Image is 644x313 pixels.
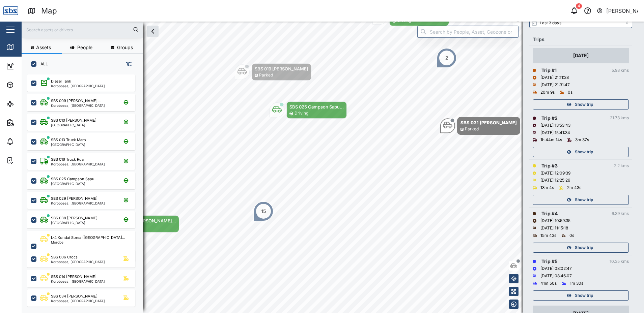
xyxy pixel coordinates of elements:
div: 1h 44m 14s [540,137,562,143]
div: [DATE] 12:25:26 [540,177,570,184]
span: Show trip [575,147,593,157]
div: Trip # 2 [541,115,558,122]
div: [DATE] [573,52,589,59]
div: [DATE] 12:09:39 [540,170,570,177]
div: [GEOGRAPHIC_DATA] [51,143,86,146]
div: 1m 30s [570,280,583,287]
div: Sites [18,100,34,107]
div: 5.98 kms [612,67,629,74]
div: 10.35 kms [610,258,629,265]
div: Reports [18,119,40,126]
div: Diesel Tank [51,79,71,84]
div: 2.2 kms [614,163,629,169]
div: Korobosea, [GEOGRAPHIC_DATA] [51,162,105,166]
div: 2 [445,54,448,62]
div: Korobosea, [GEOGRAPHIC_DATA] [51,201,105,205]
div: SBS 025 Campson Sapu... [289,103,344,110]
div: SBS 034 [PERSON_NAME] [51,293,97,299]
button: Show trip [533,243,629,253]
div: Korobosea, [GEOGRAPHIC_DATA] [51,299,105,303]
div: Map [41,5,57,17]
label: ALL [36,61,48,67]
div: [GEOGRAPHIC_DATA] [51,221,97,224]
div: 6.39 kms [612,211,629,217]
button: Show trip [533,147,629,157]
div: 4 [576,3,582,9]
div: SBS 025 Campson Sapu... [51,176,97,182]
div: Korobosea, [GEOGRAPHIC_DATA] [51,280,105,283]
span: Assets [36,45,51,50]
button: [PERSON_NAME] [596,6,639,15]
div: 13m 4s [540,185,554,191]
div: [DATE] 15:41:34 [540,130,570,136]
div: Trips [533,36,629,43]
span: Groups [117,45,133,50]
div: grid [27,72,143,308]
div: SBS 031 [PERSON_NAME] [460,119,517,126]
input: Select range [529,18,632,28]
div: 20m 9s [540,89,555,96]
div: Map [18,43,33,51]
div: 15 [261,208,266,215]
button: Show trip [533,290,629,301]
div: Map marker [440,117,520,135]
div: Trip # 1 [541,67,557,74]
div: Trip # 5 [541,258,558,265]
span: Show trip [575,100,593,109]
div: Map marker [253,201,274,221]
div: [DATE] 11:15:18 [540,225,568,231]
button: Show trip [533,99,629,109]
div: [PERSON_NAME] [606,7,639,15]
span: Show trip [575,195,593,205]
div: 15m 43s [540,232,556,239]
div: Parked [465,126,479,132]
div: SBS 006 Crocs [51,254,78,260]
div: [DATE] 21:11:38 [540,74,569,81]
div: [DATE] 21:31:47 [540,82,570,88]
div: SBS 016 Truck Roa [51,157,84,162]
div: L-4 Kondai Sorea ([GEOGRAPHIC_DATA]... [51,235,125,241]
button: Show trip [533,195,629,205]
div: Tasks [18,157,36,164]
div: SBS 029 [PERSON_NAME] [51,196,97,201]
div: [DATE] 08:46:07 [540,273,572,279]
div: 3m 37s [575,137,589,143]
div: 21.73 kms [610,115,629,121]
img: Main Logo [3,3,18,18]
div: Morobe [51,241,125,244]
div: Map marker [235,63,311,81]
div: Assets [18,81,38,89]
div: Parked [259,72,273,79]
div: SBS 010 [PERSON_NAME] [51,118,96,123]
span: Show trip [575,243,593,252]
div: [GEOGRAPHIC_DATA] [51,182,97,185]
div: [DATE] 08:02:47 [540,265,572,272]
canvas: Map [22,22,644,313]
div: Dashboard [18,62,48,70]
div: SBS 038 [PERSON_NAME] [51,215,97,221]
div: 2m 43s [567,185,581,191]
input: Search assets or drivers [26,25,139,35]
div: SBS 009 [PERSON_NAME]... [117,217,176,224]
div: Korobosea, [GEOGRAPHIC_DATA] [51,260,105,263]
div: 41m 50s [540,280,557,287]
div: Korobosea, [GEOGRAPHIC_DATA] [51,84,105,88]
div: Driving [295,110,308,117]
div: 0s [569,232,574,239]
div: SBS 013 Truck Maro [51,137,86,143]
div: Map marker [270,101,347,119]
div: SBS 019 [PERSON_NAME] [255,65,308,72]
span: Show trip [575,291,593,300]
span: People [77,45,92,50]
div: Korobosea, [GEOGRAPHIC_DATA] [51,104,105,107]
div: Trip # 3 [541,162,558,169]
div: SBS 014 [PERSON_NAME] [51,274,96,280]
div: 0s [568,89,572,96]
div: [DATE] 10:59:35 [540,218,570,224]
div: [GEOGRAPHIC_DATA] [51,123,96,127]
div: Alarms [18,138,38,145]
div: [DATE] 13:53:43 [540,122,570,129]
div: Trip # 4 [541,210,558,217]
input: Search by People, Asset, Geozone or Place [417,26,519,38]
div: Map marker [437,48,457,68]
